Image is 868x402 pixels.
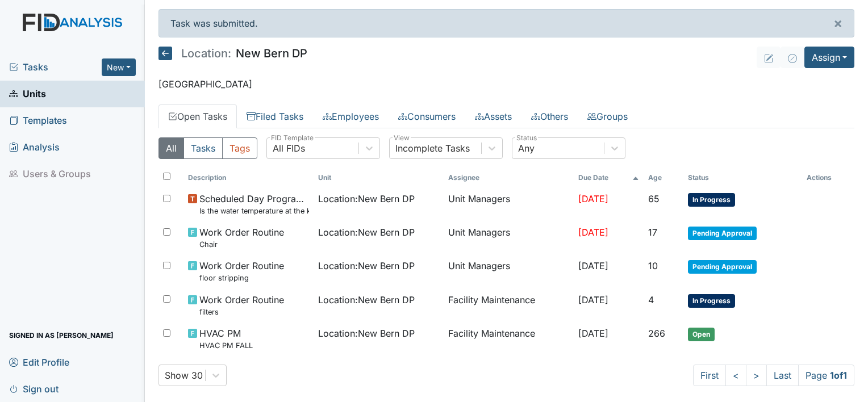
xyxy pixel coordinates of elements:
[693,365,854,386] nav: task-pagination
[444,322,574,355] td: Facility Maintenance
[521,104,578,128] a: Others
[648,193,660,204] span: 65
[578,227,608,238] span: [DATE]
[158,137,184,159] button: All
[683,168,802,187] th: Toggle SortBy
[9,85,46,103] span: Units
[199,259,284,283] span: Work Order Routine floor stripping
[199,206,309,216] small: Is the water temperature at the kitchen sink between 100 to 110 degrees?
[199,273,284,283] small: floor stripping
[318,192,415,206] span: Location : New Bern DP
[648,328,665,339] span: 266
[798,365,854,386] span: Page
[444,168,574,187] th: Assignee
[318,259,415,273] span: Location : New Bern DP
[688,260,757,274] span: Pending Approval
[222,137,257,159] button: Tags
[183,168,314,187] th: Toggle SortBy
[199,326,253,351] span: HVAC PM HVAC PM FALL
[822,10,854,37] button: ×
[9,380,59,397] span: Sign out
[199,225,284,250] span: Work Order Routine Chair
[648,227,657,238] span: 17
[314,168,444,187] th: Toggle SortBy
[578,193,608,204] span: [DATE]
[444,187,574,221] td: Unit Managers
[158,9,854,37] div: Task was submitted.
[395,141,470,155] div: Incomplete Tasks
[578,328,608,339] span: [DATE]
[648,294,654,305] span: 4
[318,293,415,307] span: Location : New Bern DP
[318,225,415,239] span: Location : New Bern DP
[830,370,847,381] strong: 1 of 1
[199,192,309,216] span: Scheduled Day Program Inspection Is the water temperature at the kitchen sink between 100 to 110 ...
[199,239,284,250] small: Chair
[9,60,102,74] a: Tasks
[158,77,854,91] p: [GEOGRAPHIC_DATA]
[444,288,574,322] td: Facility Maintenance
[9,139,60,156] span: Analysis
[518,141,535,155] div: Any
[766,365,799,386] a: Last
[644,168,683,187] th: Toggle SortBy
[9,353,69,371] span: Edit Profile
[183,137,223,159] button: Tasks
[693,365,726,386] a: First
[444,221,574,254] td: Unit Managers
[574,168,644,187] th: Toggle SortBy
[158,104,237,128] a: Open Tasks
[389,104,465,128] a: Consumers
[465,104,521,128] a: Assets
[688,193,735,207] span: In Progress
[165,368,203,382] div: Show 30
[199,340,253,351] small: HVAC PM FALL
[804,47,854,68] button: Assign
[688,328,715,341] span: Open
[444,254,574,288] td: Unit Managers
[102,58,136,76] button: New
[688,227,757,240] span: Pending Approval
[158,137,257,159] div: Type filter
[199,293,284,317] span: Work Order Routine filters
[725,365,746,386] a: <
[273,141,305,155] div: All FIDs
[163,173,170,180] input: Toggle All Rows Selected
[199,307,284,317] small: filters
[802,168,854,187] th: Actions
[833,15,842,31] span: ×
[688,294,735,308] span: In Progress
[158,47,307,60] h5: New Bern DP
[578,294,608,305] span: [DATE]
[9,326,114,344] span: Signed in as [PERSON_NAME]
[181,48,231,59] span: Location:
[648,260,658,271] span: 10
[158,137,854,386] div: Open Tasks
[578,104,637,128] a: Groups
[9,112,67,129] span: Templates
[237,104,313,128] a: Filed Tasks
[318,326,415,340] span: Location : New Bern DP
[313,104,389,128] a: Employees
[746,365,767,386] a: >
[578,260,608,271] span: [DATE]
